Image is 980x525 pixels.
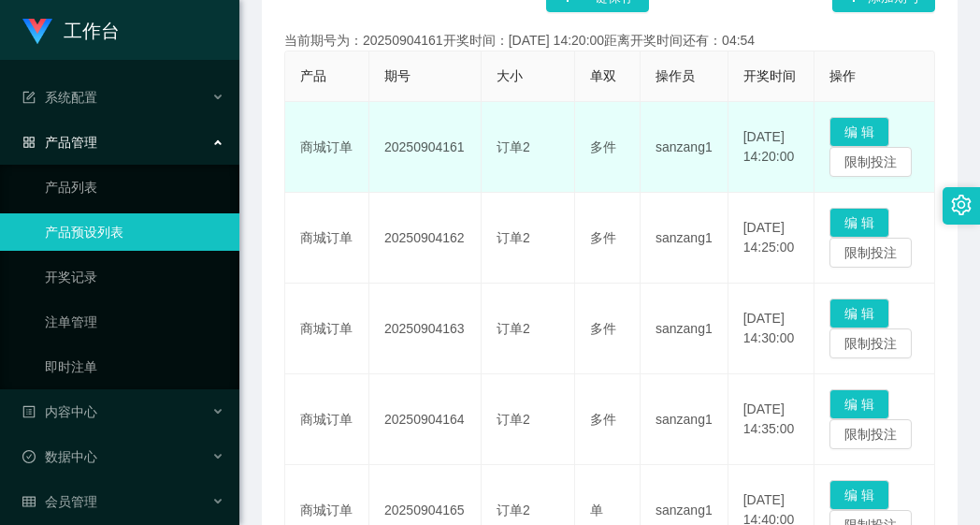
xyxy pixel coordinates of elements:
[45,168,224,206] a: 产品列表
[590,68,616,83] span: 单双
[829,299,889,328] button: 编 辑
[22,91,36,104] i: 图标: form
[64,1,120,61] h1: 工作台
[497,139,530,154] span: 订单2
[45,303,224,341] a: 注单管理
[728,374,814,465] td: [DATE] 14:35:00
[641,102,728,193] td: sanzang1
[22,450,36,463] i: 图标: check-circle-o
[497,412,530,427] span: 订单2
[22,404,97,419] span: 内容中心
[728,193,814,284] td: [DATE] 14:25:00
[656,68,695,83] span: 操作员
[22,495,36,508] i: 图标: table
[590,230,616,245] span: 多件
[22,22,120,37] a: 工作台
[829,68,856,83] span: 操作
[369,102,482,193] td: 20250904161
[22,90,97,105] span: 系统配置
[369,284,482,374] td: 20250904163
[497,68,523,83] span: 大小
[590,503,603,518] span: 单
[22,136,36,149] i: 图标: appstore-o
[285,374,369,465] td: 商城订单
[284,31,935,51] div: 当前期号为：20250904161开奖时间：[DATE] 14:20:00距离开奖时间还有：04:54
[285,284,369,374] td: 商城订单
[641,374,728,465] td: sanzang1
[641,193,728,284] td: sanzang1
[728,284,814,374] td: [DATE] 14:30:00
[829,389,889,419] button: 编 辑
[497,321,530,336] span: 订单2
[22,494,97,509] span: 会员管理
[590,321,616,336] span: 多件
[590,139,616,154] span: 多件
[829,117,889,147] button: 编 辑
[497,230,530,245] span: 订单2
[829,208,889,238] button: 编 辑
[497,503,530,518] span: 订单2
[728,102,814,193] td: [DATE] 14:20:00
[22,135,97,150] span: 产品管理
[45,258,224,296] a: 开奖记录
[369,374,482,465] td: 20250904164
[285,102,369,193] td: 商城订单
[22,449,97,464] span: 数据中心
[743,68,796,83] span: 开奖时间
[22,405,36,418] i: 图标: profile
[285,193,369,284] td: 商城订单
[829,419,912,449] button: 限制投注
[369,193,482,284] td: 20250904162
[829,328,912,358] button: 限制投注
[829,147,912,177] button: 限制投注
[45,213,224,251] a: 产品预设列表
[641,284,728,374] td: sanzang1
[384,68,411,83] span: 期号
[829,480,889,510] button: 编 辑
[951,195,972,215] i: 图标: setting
[300,68,326,83] span: 产品
[829,238,912,268] button: 限制投注
[45,348,224,386] a: 即时注单
[590,412,616,427] span: 多件
[22,19,52,45] img: logo.9652507e.png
